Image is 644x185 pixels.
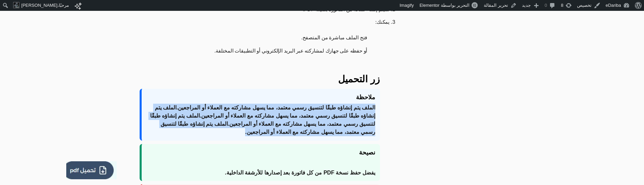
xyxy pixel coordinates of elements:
li: يمكنك: [79,16,389,58]
span: التحرير بواسطة Elementor [420,3,470,8]
span: الملف يتم إنشاؤه طبقًا لتنسيق رسمي معتمد، مما يسهل مشاركته مع العملاء أو المراجعين.الملف يتم إنشا... [146,104,375,136]
span: يفضل حفظ نسخة PDF من كل فاتورة بعد إصدارها للأرشفة الداخلية. [225,169,375,177]
strong: نصيحة [146,148,375,157]
div: نصيحة [140,144,380,181]
h3: زر التحميل [140,73,380,85]
li: فتح الملف مباشرة من المتصفح. [86,32,376,45]
div: ملاحظة [140,89,380,141]
li: أو حفظه على جهازك لمشاركته عبر البريد الإلكتروني أو التطبيقات المختلفة. [86,45,376,58]
strong: ملاحظة [146,93,375,102]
